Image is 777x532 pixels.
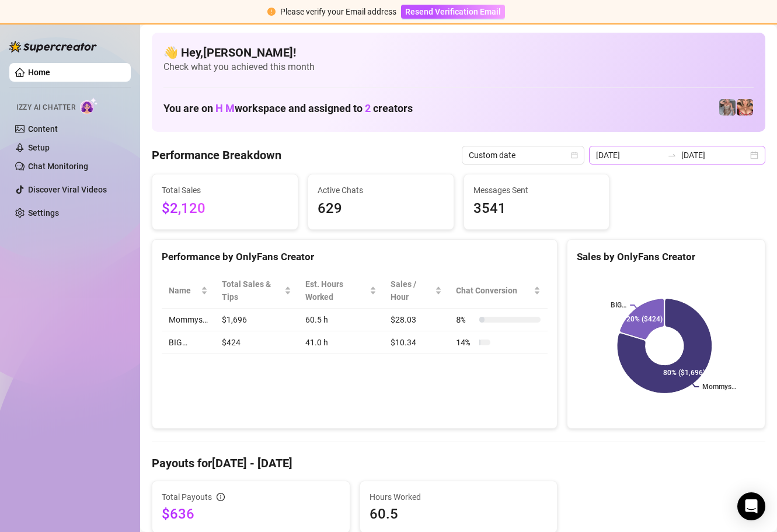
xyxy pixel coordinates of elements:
[456,284,531,297] span: Chat Conversion
[163,44,754,61] h4: 👋 Hey, [PERSON_NAME] !
[449,273,548,309] th: Chat Conversion
[469,146,577,164] span: Custom date
[370,505,548,523] span: 60.5
[162,331,215,354] td: BIG…
[28,162,88,171] a: Chat Monitoring
[401,5,505,19] button: Resend Verification Email
[305,278,367,303] div: Est. Hours Worked
[16,102,75,113] span: Izzy AI Chatter
[318,184,444,197] span: Active Chats
[596,149,663,162] input: Start date
[611,301,627,309] text: BIG…
[80,97,98,114] img: AI Chatter
[215,102,235,114] span: H M
[163,102,413,115] h1: You are on workspace and assigned to creators
[737,492,765,520] div: Open Intercom Messenger
[222,278,282,303] span: Total Sales & Tips
[28,185,107,194] a: Discover Viral Videos
[215,331,298,354] td: $424
[456,313,475,326] span: 8 %
[703,383,737,391] text: Mommys…
[280,5,396,18] div: Please verify your Email address
[473,198,600,220] span: 3541
[571,152,578,159] span: calendar
[667,150,677,160] span: to
[365,102,371,114] span: 2
[577,249,755,265] div: Sales by OnlyFans Creator
[152,147,281,163] h4: Performance Breakdown
[162,184,288,197] span: Total Sales
[28,124,58,134] a: Content
[267,8,276,16] span: exclamation-circle
[28,68,50,77] a: Home
[169,284,198,297] span: Name
[162,309,215,331] td: Mommys…
[298,309,384,331] td: 60.5 h
[681,149,748,162] input: End date
[162,249,548,265] div: Performance by OnlyFans Creator
[719,99,736,116] img: pennylondonvip
[384,309,449,331] td: $28.03
[667,150,677,160] span: swap-right
[318,198,444,220] span: 629
[391,278,433,303] span: Sales / Hour
[473,184,600,197] span: Messages Sent
[456,336,475,349] span: 14 %
[737,99,753,116] img: pennylondon
[152,455,765,471] h4: Payouts for [DATE] - [DATE]
[215,309,298,331] td: $1,696
[298,331,384,354] td: 41.0 h
[384,331,449,354] td: $10.34
[162,273,215,309] th: Name
[405,7,501,16] span: Resend Verification Email
[217,493,225,501] span: info-circle
[384,273,449,309] th: Sales / Hour
[9,41,97,52] img: logo-BBDzfeDw.svg
[162,198,288,220] span: $2,120
[163,61,754,73] span: Check what you achieved this month
[28,143,50,152] a: Setup
[215,273,298,309] th: Total Sales & Tips
[162,505,340,523] span: $636
[370,491,548,503] span: Hours Worked
[162,491,212,503] span: Total Payouts
[28,208,59,218] a: Settings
